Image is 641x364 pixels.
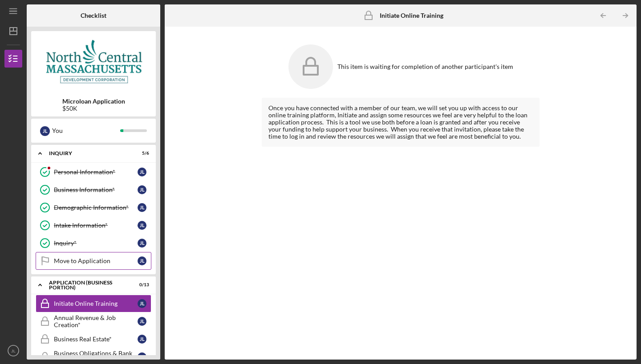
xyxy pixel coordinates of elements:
a: Business Information*JL [36,181,151,199]
div: J L [40,126,50,136]
div: Initiate Online Training [54,300,138,307]
div: J L [138,185,146,194]
div: J L [138,299,146,308]
div: INQUIRY [49,151,127,156]
div: Business Obligations & Bank Accounts* [54,350,138,364]
button: JL [4,342,22,360]
a: Personal Information*JL [36,163,151,181]
b: Microloan Application [62,98,125,105]
a: Demographic Information*JL [36,199,151,216]
b: Checklist [81,12,106,19]
div: Once you have connected with a member of our team, we will set you up with access to our online t... [268,104,533,140]
div: J L [138,317,146,326]
div: Business Information* [54,186,138,193]
div: This item is waiting for completion of another participant's item [337,63,513,70]
text: JL [11,348,16,353]
div: J L [138,256,146,265]
div: J L [138,168,146,176]
div: Move to Application [54,257,138,264]
div: J L [138,221,146,230]
div: Intake Information* [54,222,138,229]
b: Initiate Online Training [380,12,443,19]
div: Inquiry* [54,240,138,247]
a: Move to ApplicationJL [36,252,151,270]
a: Business Real Estate*JL [36,330,151,348]
img: Product logo [31,36,156,89]
a: Initiate Online TrainingJL [36,295,151,312]
a: Annual Revenue & Job Creation*JL [36,312,151,330]
div: J L [138,352,146,361]
a: Inquiry*JL [36,234,151,252]
div: $50K [62,105,125,112]
div: 5 / 6 [133,151,149,156]
div: J L [138,203,146,212]
a: Intake Information*JL [36,216,151,234]
div: J L [138,239,146,248]
div: You [52,123,120,138]
div: Personal Information* [54,168,138,176]
div: 0 / 13 [133,282,149,288]
div: Annual Revenue & Job Creation* [54,314,138,328]
div: Demographic Information* [54,204,138,211]
div: APPLICATION (BUSINESS PORTION) [49,280,127,290]
div: J L [138,335,146,344]
div: Business Real Estate* [54,336,138,343]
